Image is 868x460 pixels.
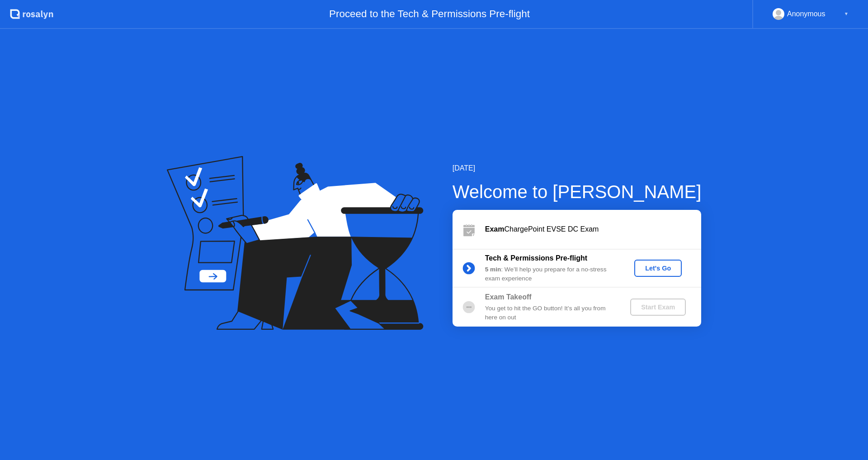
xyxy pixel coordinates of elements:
div: Anonymous [787,8,826,20]
div: Welcome to [PERSON_NAME] [453,178,702,205]
div: ChargePoint EVSE DC Exam [485,224,701,235]
b: 5 min [485,266,501,273]
div: Start Exam [634,304,682,311]
button: Let's Go [634,260,682,277]
div: You get to hit the GO button! It’s all you from here on out [485,304,615,322]
b: Exam Takeoff [485,293,532,301]
b: Tech & Permissions Pre-flight [485,254,587,262]
div: ▼ [844,8,849,20]
b: Exam [485,225,505,233]
div: : We’ll help you prepare for a no-stress exam experience [485,265,615,284]
div: [DATE] [453,163,702,174]
button: Start Exam [630,299,686,316]
div: Let's Go [638,265,678,272]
